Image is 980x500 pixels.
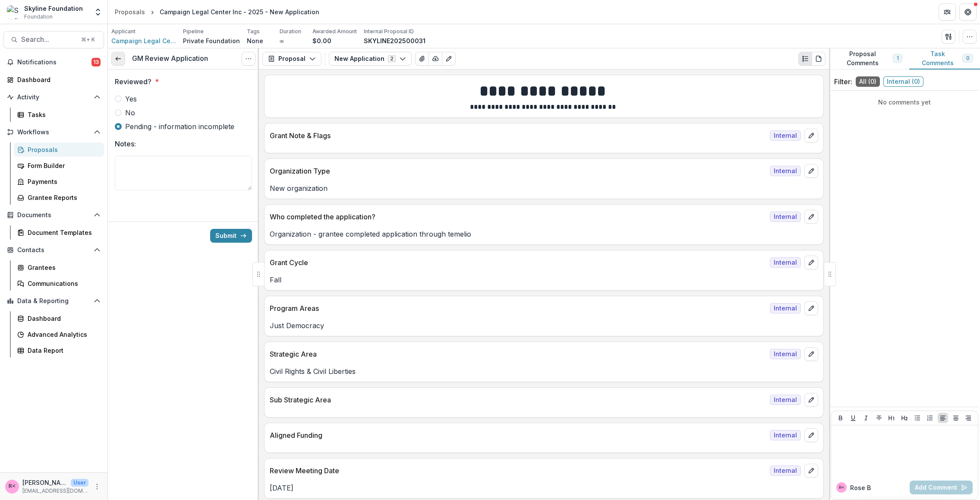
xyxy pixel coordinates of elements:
button: Align Center [951,413,961,423]
span: No [125,108,135,118]
p: SKYLINE202500031 [364,36,425,45]
span: 1 [897,55,898,61]
span: Pending - information incomplete [125,121,234,132]
p: Just Democracy [270,320,818,331]
div: Document Templates [28,228,97,237]
span: Yes [125,94,137,104]
p: Organization Type [270,166,766,176]
button: Underline [848,413,858,423]
span: Internal [770,130,801,141]
button: Open Activity [3,90,104,104]
button: edit [804,428,818,442]
p: Program Areas [270,303,766,313]
span: Internal [770,430,801,440]
span: 13 [91,58,101,66]
div: ⌘ + K [79,35,97,44]
p: ∞ [280,36,284,45]
button: Proposal Comments [829,48,909,70]
div: Payments [28,177,97,186]
p: Aligned Funding [270,430,766,440]
div: Skyline Foundation [24,4,83,13]
p: Grant Note & Flags [270,130,766,141]
button: Open Workflows [3,125,104,139]
p: $0.00 [312,36,331,45]
span: Notifications [17,59,91,66]
p: Fall [270,275,818,285]
p: Who completed the application? [270,212,766,222]
a: Campaign Legal Center Inc [111,36,176,45]
span: Foundation [24,13,53,21]
button: Strike [874,413,884,423]
a: Data Report [14,343,104,358]
a: Proposals [111,6,148,18]
span: Contacts [17,247,90,254]
button: Align Right [963,413,974,423]
span: Internal [770,212,801,222]
a: Grantee Reports [14,190,104,205]
button: Open Contacts [3,243,104,257]
p: Review Meeting Date [270,465,766,476]
a: Advanced Analytics [14,327,104,342]
div: Rose Brookhouse <rose@skylinefoundation.org> [839,485,845,490]
div: Grantee Reports [28,193,97,202]
p: [PERSON_NAME] <[PERSON_NAME][EMAIL_ADDRESS][DOMAIN_NAME]> [22,478,67,487]
span: Workflows [17,129,90,136]
p: Reviewed? [115,76,151,87]
button: More [92,481,102,492]
p: Grant Cycle [270,257,766,268]
p: [EMAIL_ADDRESS][DOMAIN_NAME] [22,487,88,495]
button: Options [242,52,255,66]
p: Duration [280,28,301,35]
button: View Attached Files [415,52,429,66]
span: Documents [17,212,90,219]
a: Grantees [14,260,104,275]
button: Add Comment [910,481,973,494]
span: Data & Reporting [17,297,90,305]
a: Dashboard [3,73,104,87]
span: Internal ( 0 ) [883,76,923,87]
div: Rose Brookhouse <rose@skylinefoundation.org> [9,484,16,489]
button: New Application2 [329,52,412,66]
div: Advanced Analytics [28,330,97,339]
a: Form Builder [14,158,104,173]
button: Bold [835,413,846,423]
button: Plaintext view [798,52,812,66]
button: edit [804,464,818,478]
p: Tags [247,28,260,35]
p: Strategic Area [270,349,766,359]
div: Data Report [28,346,97,355]
div: Dashboard [28,314,97,323]
p: Civil Rights & Civil Liberties [270,366,818,377]
button: edit [804,164,818,178]
button: Heading 1 [886,413,897,423]
button: edit [804,347,818,361]
button: Submit [210,229,252,243]
button: Task Comments [909,48,980,70]
button: Notifications13 [3,55,104,69]
a: Proposals [14,142,104,157]
img: Skyline Foundation [7,5,21,19]
p: Awarded Amount [312,28,357,35]
button: Bullet List [912,413,923,423]
span: Search... [21,35,76,44]
button: edit [804,301,818,315]
p: Filter: [834,76,852,87]
div: Form Builder [28,161,97,170]
span: Internal [770,303,801,313]
p: Applicant [111,28,135,35]
span: Internal [770,465,801,476]
button: Italicize [861,413,871,423]
span: Activity [17,94,90,101]
p: Sub Strategic Area [270,395,766,405]
div: Proposals [115,7,145,16]
div: Proposals [28,145,97,154]
button: Open entity switcher [92,3,104,21]
nav: breadcrumb [111,6,323,18]
button: PDF view [812,52,826,66]
button: Open Documents [3,208,104,222]
button: edit [804,393,818,407]
button: Ordered List [925,413,935,423]
a: Dashboard [14,311,104,326]
div: Tasks [28,110,97,119]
